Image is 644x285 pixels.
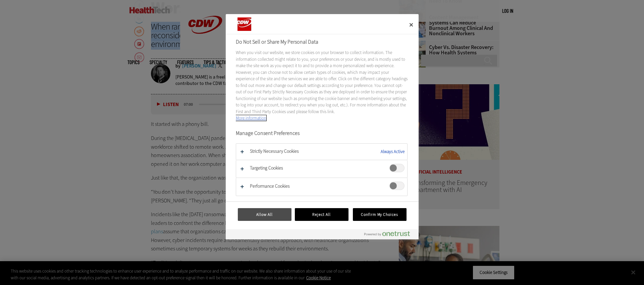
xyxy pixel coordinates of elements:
button: Confirm My Choices [353,208,407,221]
div: Company Logo [236,17,276,31]
img: Powered by OneTrust Opens in a new Tab [364,231,410,236]
a: More information about your privacy, opens in a new tab [236,115,266,121]
span: Performance Cookies [389,182,405,190]
a: Powered by OneTrust Opens in a new Tab [364,231,415,239]
div: When you visit our website, we store cookies on your browser to collect information. The informat... [236,49,408,121]
img: Company Logo [236,17,268,31]
h2: Do Not Sell or Share My Personal Data [236,38,408,46]
button: Close [404,17,419,32]
button: Reject All [295,208,348,221]
h3: Manage Consent Preferences [236,130,408,140]
button: Allow All [238,208,291,221]
div: Preference center [226,14,419,239]
span: Targeting Cookies [389,164,405,172]
div: Do Not Sell or Share My Personal Data [226,14,419,239]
